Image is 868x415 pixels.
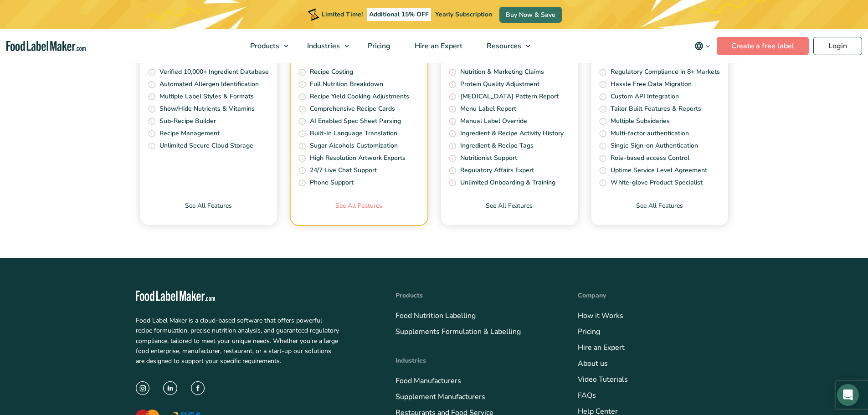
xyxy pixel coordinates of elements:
[159,79,259,89] p: Automated Allergen Identification
[310,141,398,151] p: Sugar Alcohols Customization
[159,116,216,126] p: Sub-Recipe Builder
[322,10,363,19] span: Limited Time!
[611,165,707,175] p: Uptime Service Level Agreement
[578,327,600,337] a: Pricing
[365,41,391,51] span: Pricing
[717,37,809,55] a: Create a free label
[238,29,293,63] a: Products
[460,165,534,175] p: Regulatory Affairs Expert
[395,376,461,386] a: Food Manufacturers
[578,359,608,369] a: About us
[441,201,578,225] a: See All Features
[460,79,539,89] p: Protein Quality Adjustment
[136,316,339,367] p: Food Label Maker is a cloud-based software that offers powerful recipe formulation, precise nutri...
[578,343,625,353] a: Hire an Expert
[310,79,383,89] p: Full Nutrition Breakdown
[837,384,859,406] div: Open Intercom Messenger
[460,178,555,188] p: Unlimited Onboarding & Training
[367,8,431,21] span: Additional 15% OFF
[460,67,544,77] p: Nutrition & Marketing Claims
[140,201,277,225] a: See All Features
[310,92,409,102] p: Recipe Yield Cooking Adjustments
[460,104,516,114] p: Menu Label Report
[475,29,535,63] a: Resources
[460,92,559,102] p: [MEDICAL_DATA] Pattern Report
[578,291,733,300] h4: Company
[611,153,689,163] p: Role-based access Control
[304,41,341,51] span: Industries
[460,153,517,163] p: Nutritionist Support
[356,29,401,63] a: Pricing
[611,141,698,151] p: Single Sign-on Authentication
[395,356,550,365] h4: Industries
[291,201,427,225] a: See All Features
[611,92,679,102] p: Custom API Integration
[460,116,527,126] p: Manual Label Override
[578,311,623,321] a: How it Works
[403,29,473,63] a: Hire an Expert
[395,392,485,402] a: Supplement Manufacturers
[611,67,720,77] p: Regulatory Compliance in 8+ Markets
[611,178,703,188] p: White-glove Product Specialist
[310,104,395,114] p: Comprehensive Recipe Cards
[310,128,397,138] p: Built-In Language Translation
[159,104,255,114] p: Show/Hide Nutrients & Vitamins
[499,7,562,23] a: Buy Now & Save
[159,92,254,102] p: Multiple Label Styles & Formats
[136,291,216,301] img: Food Label Maker - white
[310,153,406,163] p: High Resolution Artwork Exports
[395,291,550,300] h4: Products
[611,128,689,138] p: Multi-factor authentication
[578,374,628,384] a: Video Tutorials
[578,390,596,400] a: FAQs
[310,165,377,175] p: 24/7 Live Chat Support
[591,201,728,225] a: See All Features
[159,141,253,151] p: Unlimited Secure Cloud Storage
[460,128,564,138] p: Ingredient & Recipe Activity History
[295,29,354,63] a: Industries
[460,141,534,151] p: Ingredient & Recipe Tags
[395,311,476,321] a: Food Nutrition Labelling
[813,37,862,55] a: Login
[310,67,353,77] p: Recipe Costing
[611,79,692,89] p: Hassle Free Data Migration
[395,327,521,337] a: Supplements Formulation & Labelling
[611,104,701,114] p: Tailor Built Features & Reports
[310,116,401,126] p: AI Enabled Spec Sheet Parsing
[136,381,150,395] img: instagram icon
[247,41,280,51] span: Products
[435,10,492,19] span: Yearly Subscription
[159,67,269,77] p: Verified 10,000+ Ingredient Database
[611,116,670,126] p: Multiple Subsidaries
[484,41,522,51] span: Resources
[310,178,354,188] p: Phone Support
[412,41,463,51] span: Hire an Expert
[159,128,220,138] p: Recipe Management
